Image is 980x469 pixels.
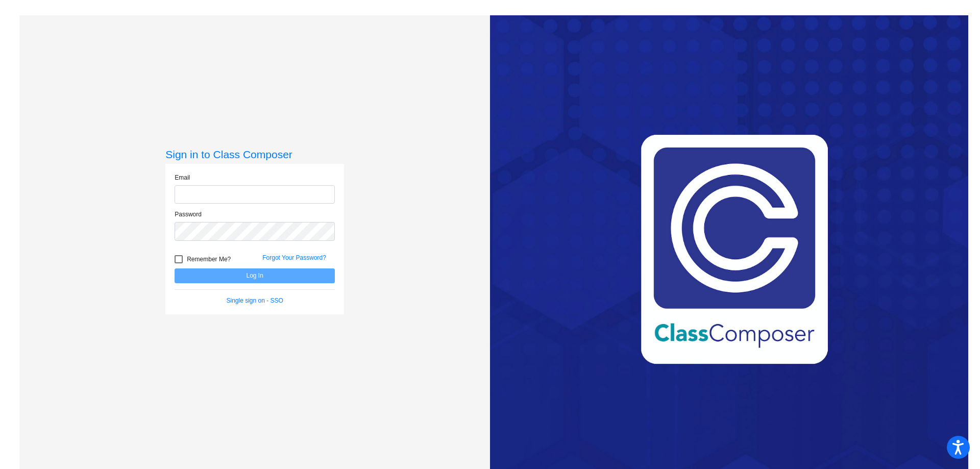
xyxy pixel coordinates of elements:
h3: Sign in to Class Composer [165,148,344,161]
button: Log In [175,268,335,283]
label: Password [175,210,202,219]
label: Email [175,173,190,182]
span: Remember Me? [187,253,231,265]
a: Single sign on - SSO [227,297,283,304]
a: Forgot Your Password? [262,254,326,261]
